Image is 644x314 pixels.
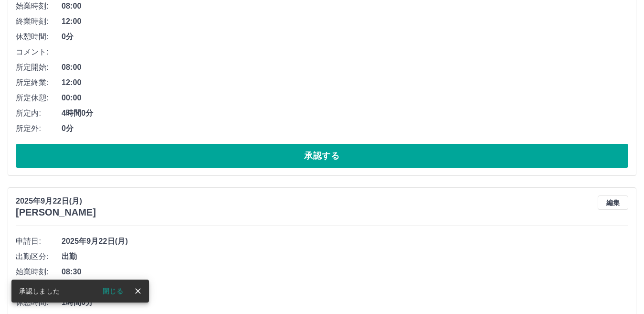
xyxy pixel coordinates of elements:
span: 12:00 [62,77,628,88]
span: 休憩時間: [16,31,62,43]
span: 始業時刻: [16,266,62,278]
span: 08:00 [62,62,628,73]
span: 終業時刻: [16,16,62,27]
span: 00:00 [62,92,628,104]
button: 閉じる [95,284,131,298]
span: 所定外: [16,123,62,134]
h3: [PERSON_NAME] [16,207,96,218]
span: 所定休憩: [16,92,62,104]
span: 所定開始: [16,62,62,73]
span: コメント: [16,46,62,58]
span: 12:00 [62,16,628,27]
div: 承認しました [19,282,60,300]
span: 08:30 [62,266,628,278]
span: 0分 [62,31,628,43]
span: 2025年9月22日(月) [62,236,628,247]
span: 4時間0分 [62,108,628,119]
button: 編集 [598,195,628,210]
span: 出勤区分: [16,251,62,262]
span: 所定終業: [16,77,62,88]
span: 08:00 [62,0,628,12]
span: 申請日: [16,236,62,247]
span: 1時間0分 [62,297,628,308]
span: 所定内: [16,108,62,119]
span: 出勤 [62,251,628,262]
span: 0分 [62,123,628,134]
p: 2025年9月22日(月) [16,195,96,207]
span: 始業時刻: [16,0,62,12]
button: close [131,284,145,298]
span: 休憩時間: [16,297,62,308]
button: 承認する [16,144,628,168]
span: 15:00 [62,282,628,293]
